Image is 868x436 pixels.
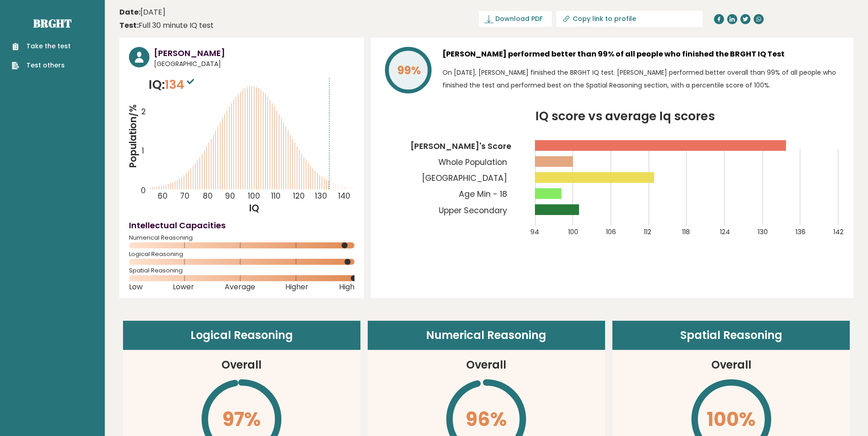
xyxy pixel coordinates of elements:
span: Download PDF [495,14,543,24]
tspan: 130 [758,227,768,236]
b: Date: [119,7,140,17]
tspan: 120 [293,190,305,201]
a: Brght [33,16,72,31]
header: Numerical Reasoning [368,321,605,350]
h3: Overall [711,357,751,373]
p: IQ: [149,76,196,94]
tspan: 124 [720,227,730,236]
h3: Overall [466,357,506,373]
tspan: 94 [530,227,539,236]
tspan: 112 [644,227,651,236]
h4: Intellectual Capacities [129,219,354,231]
a: Download PDF [479,11,552,27]
tspan: 140 [338,190,350,201]
span: Higher [285,285,308,289]
tspan: 1 [142,145,144,156]
tspan: Population/% [127,104,139,168]
tspan: 110 [271,190,281,201]
tspan: IQ score vs average Iq scores [535,108,715,124]
span: [GEOGRAPHIC_DATA] [154,59,354,69]
tspan: 0 [141,185,146,196]
span: Lower [173,285,194,289]
tspan: 118 [682,227,690,236]
tspan: 70 [180,190,190,201]
span: Numerical Reasoning [129,236,354,240]
tspan: [GEOGRAPHIC_DATA] [422,173,507,184]
span: Low [129,285,143,289]
span: Spatial Reasoning [129,269,354,272]
tspan: 99% [397,62,421,78]
tspan: Age Min - 18 [459,189,507,200]
header: Logical Reasoning [123,321,360,350]
h3: Overall [221,357,262,373]
p: On [DATE], [PERSON_NAME] finished the BRGHT IQ test. [PERSON_NAME] performed better overall than ... [442,66,844,92]
div: Full 30 minute IQ test [119,20,214,31]
tspan: 90 [225,190,235,201]
h3: [PERSON_NAME] performed better than 99% of all people who finished the BRGHT IQ Test [442,47,844,62]
time: [DATE] [119,7,165,18]
tspan: 100 [248,190,260,201]
tspan: 60 [158,190,168,201]
tspan: 106 [606,227,616,236]
tspan: 2 [141,107,146,118]
span: 134 [165,76,196,93]
header: Spatial Reasoning [612,321,850,350]
tspan: 142 [833,227,843,236]
tspan: 136 [796,227,806,236]
tspan: Upper Secondary [439,205,507,216]
tspan: 80 [203,190,213,201]
tspan: 100 [568,227,578,236]
a: Take the test [12,41,71,51]
span: Logical Reasoning [129,252,354,256]
tspan: 130 [315,190,328,201]
span: Average [225,285,255,289]
h3: [PERSON_NAME] [154,47,354,59]
b: Test: [119,20,139,31]
tspan: Whole Population [438,157,507,168]
tspan: IQ [250,202,260,215]
span: High [339,285,354,289]
a: Test others [12,61,71,70]
tspan: [PERSON_NAME]'s Score [411,141,511,152]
